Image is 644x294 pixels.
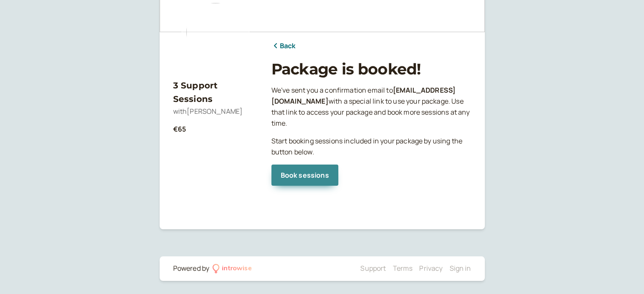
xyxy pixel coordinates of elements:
p: We ' ve sent you a confirmation email to with a special link to use your package. Use that link t... [271,85,471,129]
b: €65 [173,124,186,134]
a: Privacy [419,264,442,273]
div: Powered by [173,263,210,274]
a: introwise [213,263,252,274]
a: Back [271,41,296,52]
h3: 3 Support Sessions [173,79,258,106]
h1: Package is booked! [271,60,471,78]
a: Sign in [449,264,471,273]
p: Start booking sessions included in your package by using the button below. [271,136,471,158]
a: Terms [392,264,412,273]
div: introwise [222,263,252,274]
a: Book sessions [271,165,338,186]
a: Support [360,264,386,273]
span: with [PERSON_NAME] [173,107,243,116]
